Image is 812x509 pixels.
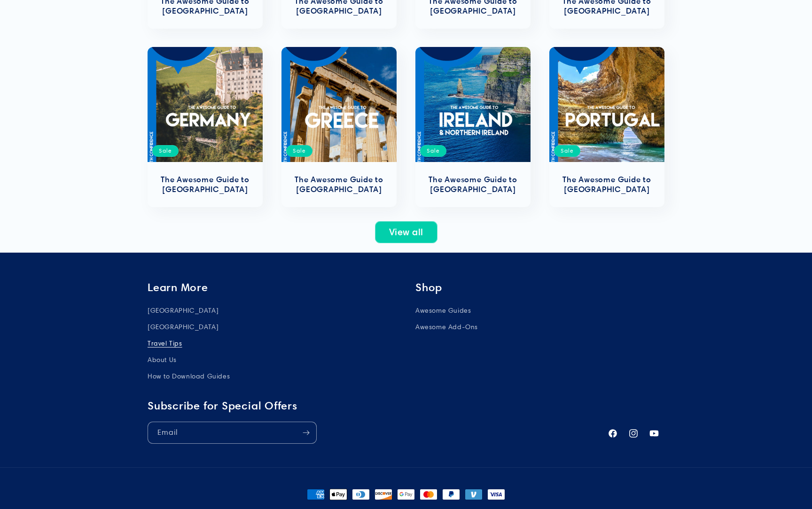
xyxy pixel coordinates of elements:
a: How to Download Guides [148,368,230,385]
a: [GEOGRAPHIC_DATA] [148,319,219,335]
a: Travel Tips [148,335,182,352]
h2: Subscribe for Special Offers [148,399,598,413]
h2: Learn More [148,281,397,294]
a: The Awesome Guide to [GEOGRAPHIC_DATA] [425,175,521,194]
h2: Shop [415,281,664,294]
a: The Awesome Guide to [GEOGRAPHIC_DATA] [559,175,655,194]
a: Awesome Add-Ons [415,319,478,335]
a: [GEOGRAPHIC_DATA] [148,305,219,319]
a: The Awesome Guide to [GEOGRAPHIC_DATA] [157,175,253,194]
a: The Awesome Guide to [GEOGRAPHIC_DATA] [291,175,387,194]
a: About Us [148,352,177,368]
a: View all products in the Awesome Guides collection [375,221,437,243]
button: Subscribe [296,422,316,444]
a: Awesome Guides [415,305,471,319]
